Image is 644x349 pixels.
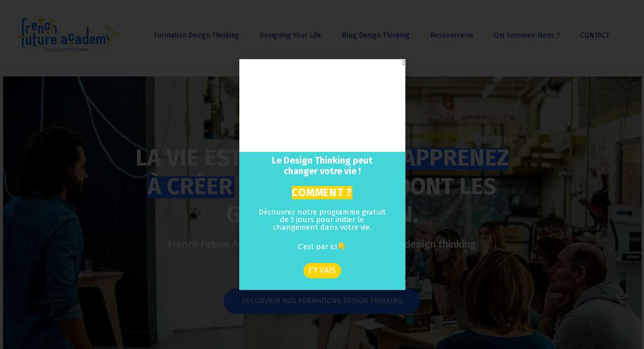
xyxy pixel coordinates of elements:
a: J'Y VAIS [303,263,341,278]
h2: Le Design Thinking peut changer votre vie ! [247,155,397,177]
span: J'Y VAIS [309,266,336,275]
p: Découvrez notre programme gratuit de 5 jours pour initier le changement dans votre vie. [258,208,386,243]
mark: COMMENT ? [292,186,352,199]
p: C’est par ici👇 [258,243,386,262]
a: Close [402,59,405,67]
